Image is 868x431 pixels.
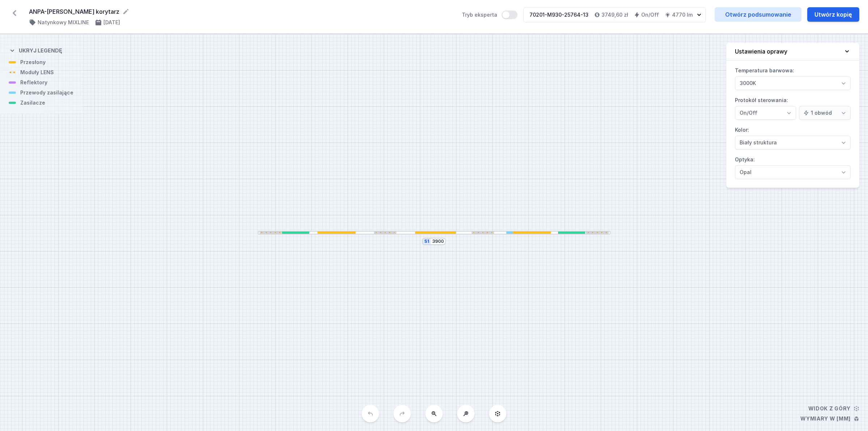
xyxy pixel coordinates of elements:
label: Kolor: [735,124,851,149]
h4: On/Off [641,11,659,18]
button: Tryb eksperta [502,10,518,19]
a: Otwórz podsumowanie [715,7,801,22]
label: Protokół sterowania: [735,94,851,120]
h4: [DATE] [103,19,120,26]
h4: Ukryj legendę [19,47,62,54]
h4: Ustawienia oprawy [735,47,787,56]
select: Protokół sterowania: [799,106,851,120]
h4: Natynkowy MIXLINE [38,19,89,26]
h4: 3749,60 zł [601,11,628,18]
button: Ustawienia oprawy [726,43,859,60]
div: 70201-M930-25764-13 [529,11,588,18]
select: Kolor: [735,136,851,149]
button: Edytuj nazwę projektu [122,8,129,15]
label: Tryb eksperta [462,10,518,19]
select: Optyka: [735,165,851,179]
label: Optyka: [735,154,851,179]
select: Protokół sterowania: [735,106,796,120]
button: Utwórz kopię [807,7,859,22]
input: Wymiar [mm] [432,238,444,244]
h4: 4770 lm [672,11,693,18]
button: Ukryj legendę [9,41,62,59]
label: Temperatura barwowa: [735,65,851,90]
button: 70201-M930-25764-133749,60 złOn/Off4770 lm [523,7,706,22]
form: ANPA-[PERSON_NAME] korytarz [29,7,453,16]
select: Temperatura barwowa: [735,76,851,90]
